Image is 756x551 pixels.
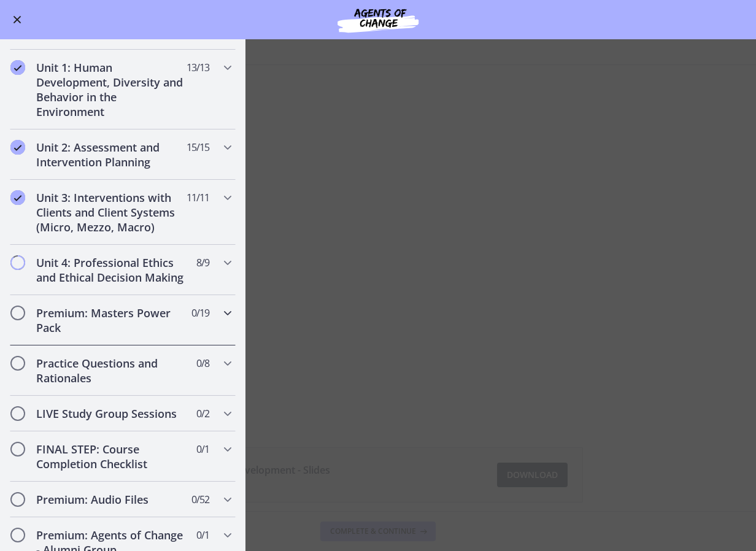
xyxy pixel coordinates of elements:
h2: LIVE Study Group Sessions [36,406,186,421]
h2: Practice Questions and Rationales [36,356,186,385]
span: 0 / 52 [191,492,209,507]
span: 0 / 8 [196,356,209,371]
span: 0 / 1 [196,442,209,457]
span: 15 / 15 [187,140,209,155]
i: Completed [10,60,25,75]
h2: Premium: Masters Power Pack [36,306,186,335]
i: Completed [10,190,25,205]
span: 8 / 9 [196,255,209,270]
span: 11 / 11 [187,190,209,205]
h2: Unit 1: Human Development, Diversity and Behavior in the Environment [36,60,186,119]
button: Enable menu [10,12,25,27]
h2: Unit 2: Assessment and Intervention Planning [36,140,186,169]
span: 0 / 2 [196,406,209,421]
span: 13 / 13 [187,60,209,75]
span: 0 / 19 [191,306,209,320]
h2: FINAL STEP: Course Completion Checklist [36,442,186,471]
span: 0 / 1 [196,528,209,542]
h2: Premium: Audio Files [36,492,186,507]
i: Completed [10,140,25,155]
h2: Unit 3: Interventions with Clients and Client Systems (Micro, Mezzo, Macro) [36,190,186,234]
h2: Unit 4: Professional Ethics and Ethical Decision Making [36,255,186,285]
img: Agents of Change [304,5,452,34]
